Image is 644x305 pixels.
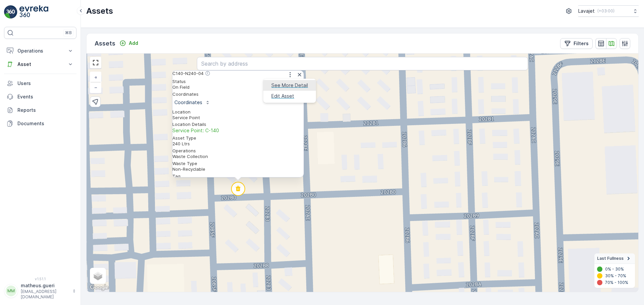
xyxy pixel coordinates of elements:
p: Events [17,93,74,100]
label: Device Type [87,237,116,243]
p: Asset Type [172,135,304,141]
span: Service Point [172,115,200,120]
label: Waste Type [87,150,114,156]
a: Layers [91,269,105,283]
span: 240 Ltrs [172,141,190,146]
span: − [94,84,98,90]
p: Documents [17,120,74,127]
label: Stakeholder Service Point [87,220,147,225]
span: Waste Collection [172,154,208,159]
label: Last Update Time [87,289,128,295]
button: Coordinates [172,97,212,108]
p: Coordinates [174,99,202,106]
label: Asset Type [87,115,113,121]
div: MM [6,286,16,296]
input: dd/mm/yyyy [87,278,360,289]
p: Add [129,40,138,47]
p: Location [172,109,304,115]
label: Last Data Time [87,272,122,278]
p: Tag [172,173,304,179]
h2: Filters [87,54,638,63]
a: See More Detail [271,82,308,89]
p: Reports [17,107,74,113]
p: Location Details [172,122,304,127]
p: matheus.gueri [21,282,69,289]
span: v 1.51.1 [4,277,76,281]
input: dd/mm/yyyy [365,278,638,289]
p: Status [172,79,304,84]
a: Documents [4,117,76,130]
p: Assets [86,6,113,16]
label: Operations [87,133,112,138]
a: Zoom In [91,72,101,82]
input: Search [87,174,638,184]
label: Location [87,98,107,103]
button: MMmatheus.gueri[EMAIL_ADDRESS][DOMAIN_NAME] [4,282,76,300]
label: Last Temperature [87,202,128,208]
p: Filters [574,40,589,47]
p: ⌘B [65,30,72,35]
div: 100 [234,215,242,221]
p: Waste Type [172,161,304,166]
label: Device ID [87,254,109,260]
p: 0% - 30% [605,266,624,272]
button: Asset [4,58,76,71]
p: C140-N240-04 [172,71,204,76]
a: Reports [4,103,76,117]
label: Tag [87,167,95,173]
img: Google [88,283,110,292]
a: View Fullscreen [91,58,101,68]
span: + [94,74,97,80]
ul: Menu [263,79,316,103]
p: Operations [17,48,63,54]
a: Events [4,90,76,103]
span: Last Fullness [597,256,624,261]
label: Status [87,80,102,86]
img: logo [4,5,17,19]
button: Lavajet(+03:00) [578,5,639,17]
p: Asset [17,61,63,68]
p: 30% - 70% [605,273,626,279]
div: 0 [85,215,88,221]
label: Name [87,63,100,69]
p: Users [17,80,74,87]
input: Search [87,69,638,80]
a: Users [4,77,76,90]
p: - [361,280,364,288]
a: Service Point: C-140 [172,127,304,134]
p: Operations [172,148,304,154]
p: Coordinates [172,91,304,97]
a: Open this area in Google Maps (opens a new window) [88,283,110,292]
p: Lavajet [578,8,595,14]
img: logo_light-DOdMpM7g.png [19,5,48,19]
span: Non-Recyclable [172,166,205,172]
label: Fullness Rate [87,185,118,190]
p: ( +03:00 ) [597,8,614,14]
p: Assets [95,39,115,48]
p: [EMAIL_ADDRESS][DOMAIN_NAME] [21,289,69,300]
p: On Field [172,84,304,90]
input: Search by address [197,57,528,70]
a: Edit Asset [271,93,294,99]
a: Zoom Out [91,82,101,92]
button: Add [117,39,141,47]
button: Operations [4,44,76,58]
input: Search [87,226,638,237]
input: Search [87,261,638,272]
summary: Last Fullness [594,253,635,264]
p: 70% - 100% [605,280,628,285]
div: 25 [122,193,127,199]
button: Filters [560,38,593,49]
